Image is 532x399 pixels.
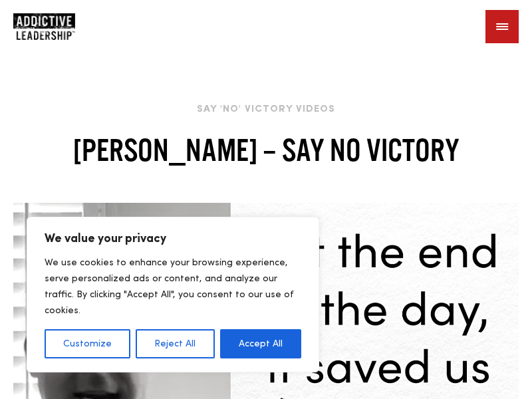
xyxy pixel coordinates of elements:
button: Customize [45,329,130,358]
button: Reject All [136,329,214,358]
button: Accept All [220,329,301,358]
h2: [PERSON_NAME] – Say No Victory [13,130,519,170]
a: Home [13,13,93,40]
img: Company Logo [13,13,75,40]
p: We value your privacy [45,231,301,247]
a: Say 'No' Victory Videos [197,104,335,114]
div: We value your privacy [27,217,319,372]
p: We use cookies to enhance your browsing experience, serve personalized ads or content, and analyz... [45,255,301,319]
